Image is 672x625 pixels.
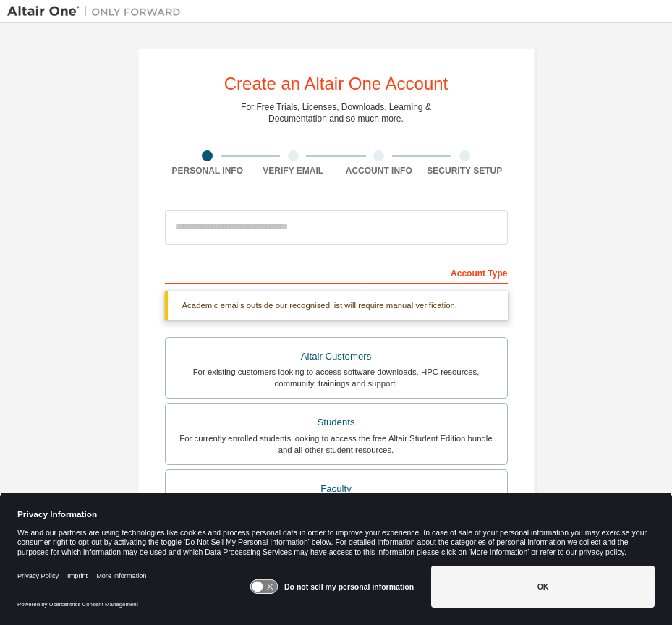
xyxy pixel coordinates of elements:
div: For existing customers looking to access software downloads, HPC resources, community, trainings ... [174,366,498,389]
div: For currently enrolled students looking to access the free Altair Student Edition bundle and all ... [174,433,498,456]
div: Account Type [165,260,508,284]
div: Students [174,412,498,433]
div: Academic emails outside our recognised list will require manual verification. [165,291,508,320]
div: Verify Email [250,165,336,177]
div: Faculty [174,479,498,499]
div: Account Info [336,165,422,177]
div: Create an Altair One Account [224,75,448,93]
div: Personal Info [165,165,251,177]
div: Altair Customers [174,346,498,367]
div: Security Setup [422,165,508,177]
div: For Free Trials, Licenses, Downloads, Learning & Documentation and so much more. [241,101,431,124]
img: Altair One [7,4,188,19]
